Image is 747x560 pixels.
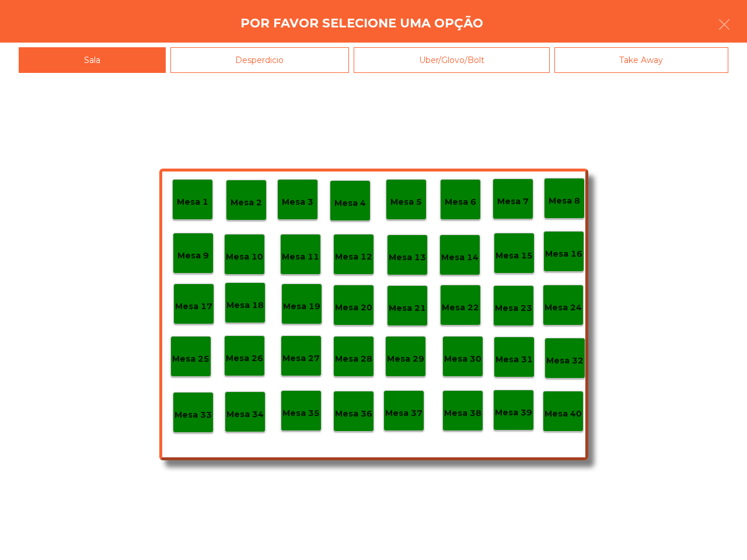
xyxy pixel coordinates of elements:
[19,47,166,73] div: Sala
[495,249,533,262] p: Mesa 15
[495,353,533,366] p: Mesa 31
[282,250,319,264] p: Mesa 11
[444,352,481,366] p: Mesa 30
[177,249,209,262] p: Mesa 9
[335,250,372,264] p: Mesa 12
[282,195,313,209] p: Mesa 3
[546,354,584,367] p: Mesa 32
[389,251,426,264] p: Mesa 13
[282,407,320,420] p: Mesa 35
[335,352,372,366] p: Mesa 28
[172,352,210,366] p: Mesa 25
[226,408,264,421] p: Mesa 34
[334,197,366,210] p: Mesa 4
[495,302,532,315] p: Mesa 23
[389,302,426,315] p: Mesa 21
[554,47,729,73] div: Take Away
[442,301,479,314] p: Mesa 22
[441,251,479,264] p: Mesa 14
[282,352,320,365] p: Mesa 27
[335,407,372,421] p: Mesa 36
[170,47,350,73] div: Desperdicio
[390,195,422,209] p: Mesa 5
[226,352,263,365] p: Mesa 26
[174,408,212,422] p: Mesa 33
[545,247,582,261] p: Mesa 16
[226,299,264,312] p: Mesa 18
[387,352,424,366] p: Mesa 29
[385,407,423,420] p: Mesa 37
[549,194,580,208] p: Mesa 8
[335,301,372,314] p: Mesa 20
[544,407,582,421] p: Mesa 40
[497,195,529,208] p: Mesa 7
[240,15,483,32] h4: Por favor selecione uma opção
[177,195,208,209] p: Mesa 1
[175,300,212,313] p: Mesa 17
[226,250,263,264] p: Mesa 10
[544,301,582,314] p: Mesa 24
[231,196,262,209] p: Mesa 2
[283,300,320,313] p: Mesa 19
[354,47,550,73] div: Uber/Glovo/Bolt
[445,195,476,209] p: Mesa 6
[495,406,532,419] p: Mesa 39
[444,407,481,420] p: Mesa 38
